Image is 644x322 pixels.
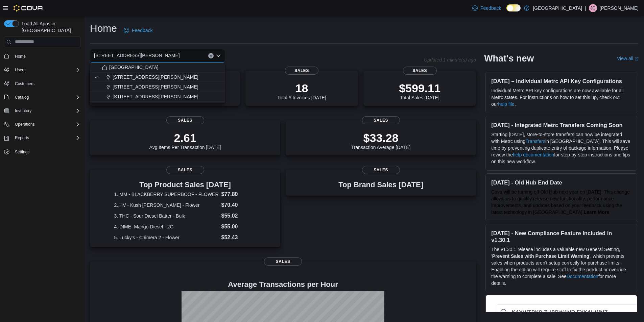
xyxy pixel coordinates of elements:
[491,246,631,287] p: The v1.30.1 release includes a valuable new General Setting, ' ', which prevents sales when produ...
[12,107,34,115] button: Inventory
[90,72,225,82] button: [STREET_ADDRESS][PERSON_NAME]
[15,135,29,141] span: Reports
[492,253,589,259] strong: Prevent Sales with Purchase Limit Warning
[132,27,152,34] span: Feedback
[491,230,631,243] h3: [DATE] - New Compliance Feature Included in v1.30.1
[12,93,80,101] span: Catalog
[498,101,514,107] a: help file
[590,4,595,12] span: JG
[221,201,256,209] dd: $70.40
[351,131,411,150] div: Transaction Average [DATE]
[15,81,34,86] span: Customers
[362,116,400,124] span: Sales
[1,133,83,143] button: Reports
[149,131,221,150] div: Avg Items Per Transaction [DATE]
[1,106,83,116] button: Inventory
[403,67,437,75] span: Sales
[109,64,159,71] span: [GEOGRAPHIC_DATA]
[635,57,639,61] svg: External link
[600,4,639,12] p: [PERSON_NAME]
[362,166,400,174] span: Sales
[12,66,80,74] span: Users
[15,149,29,155] span: Settings
[90,63,225,72] button: [GEOGRAPHIC_DATA]
[90,92,225,102] button: [STREET_ADDRESS][PERSON_NAME]
[4,49,80,174] nav: Complex example
[15,54,26,59] span: Home
[12,107,80,115] span: Inventory
[1,147,83,156] button: Settings
[589,4,597,12] div: Jesus Gonzalez
[513,152,554,157] a: help documentation
[12,120,80,128] span: Operations
[525,139,545,144] a: Transfers
[90,63,225,102] div: Choose from the following options
[221,223,256,231] dd: $55.00
[113,74,198,80] span: [STREET_ADDRESS][PERSON_NAME]
[484,53,534,64] h2: What's new
[491,122,631,128] h3: [DATE] - Integrated Metrc Transfers Coming Soon
[399,81,440,95] p: $599.11
[12,66,28,74] button: Users
[208,53,214,58] button: Clear input
[221,233,256,242] dd: $52.43
[216,53,221,58] button: Close list of options
[399,81,440,100] div: Total Sales [DATE]
[12,134,80,142] span: Reports
[15,108,31,114] span: Inventory
[12,52,28,60] a: Home
[1,79,83,89] button: Customers
[470,1,504,15] a: Feedback
[1,65,83,75] button: Users
[166,166,204,174] span: Sales
[113,83,198,90] span: [STREET_ADDRESS][PERSON_NAME]
[491,78,631,84] h3: [DATE] – Individual Metrc API Key Configurations
[1,120,83,129] button: Operations
[1,51,83,61] button: Home
[285,67,319,75] span: Sales
[94,51,180,59] span: [STREET_ADDRESS][PERSON_NAME]
[585,4,586,12] p: |
[121,24,155,37] a: Feedback
[338,181,423,189] h3: Top Brand Sales [DATE]
[491,131,631,165] p: Starting [DATE], store-to-store transfers can now be integrated with Metrc using in [GEOGRAPHIC_D...
[491,87,631,107] p: Individual Metrc API key configurations are now available for all Metrc states. For instructions ...
[424,57,476,63] p: Updated 1 minute(s) ago
[90,22,117,35] h1: Home
[149,131,221,145] p: 2.61
[114,202,218,208] dt: 2. HV - Kush [PERSON_NAME] - Flower
[15,95,29,100] span: Catalog
[491,189,629,215] span: Cova will be turning off Old Hub next year on [DATE]. This change allows us to quickly release ne...
[15,67,25,73] span: Users
[12,93,31,101] button: Catalog
[14,5,44,11] img: Cova
[114,234,218,241] dt: 5. Lucky's - Chimera 2 - Flower
[12,148,32,156] a: Settings
[95,280,471,289] h4: Average Transactions per Hour
[114,223,218,230] dt: 4. DIME- Mango Diesel - 2G
[351,131,411,145] p: $33.28
[584,209,609,215] a: Learn More
[166,116,204,124] span: Sales
[12,80,37,88] a: Customers
[12,120,38,128] button: Operations
[12,79,80,88] span: Customers
[114,191,218,198] dt: 1. MM - BLACKBERRY SUPERBOOF - FLOWER
[533,4,582,12] p: [GEOGRAPHIC_DATA]
[617,56,639,61] a: View allExternal link
[277,81,326,95] p: 18
[15,122,35,127] span: Operations
[114,181,256,189] h3: Top Product Sales [DATE]
[491,179,631,186] h3: [DATE] - Old Hub End Date
[221,190,256,198] dd: $77.80
[12,134,32,142] button: Reports
[12,147,80,156] span: Settings
[277,81,326,100] div: Total # Invoices [DATE]
[19,20,80,34] span: Load All Apps in [GEOGRAPHIC_DATA]
[567,274,598,279] a: Documentation
[90,82,225,92] button: [STREET_ADDRESS][PERSON_NAME]
[114,213,218,219] dt: 3. THC - Sour Diesel Batter - Bulk
[12,52,80,60] span: Home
